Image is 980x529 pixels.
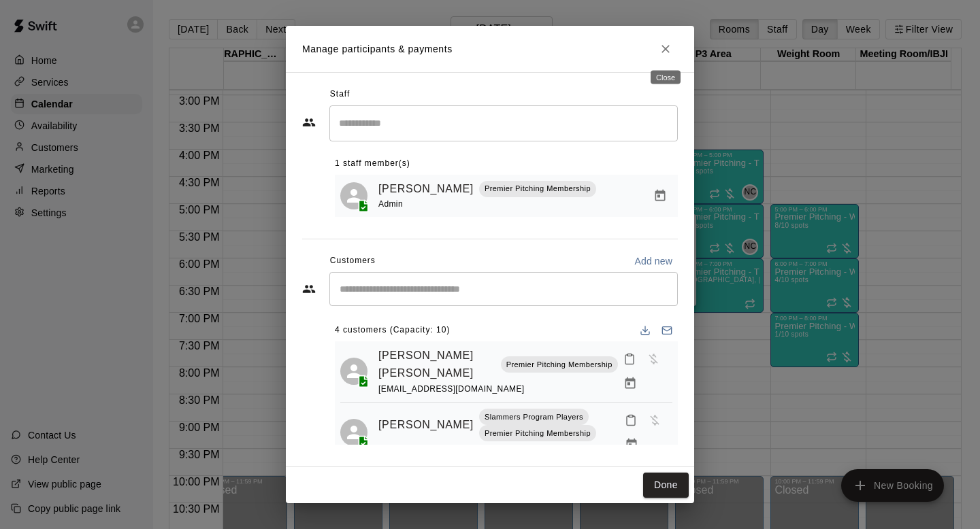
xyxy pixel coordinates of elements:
[340,419,367,446] div: Miles Matthews
[485,428,591,439] p: Premier Pitching Membership
[335,153,410,175] span: 1 staff member(s)
[330,250,376,272] span: Customers
[506,359,612,371] p: Premier Pitching Membership
[648,184,672,208] button: Manage bookings & payment
[378,416,474,434] a: [PERSON_NAME]
[619,432,644,457] button: Manage bookings & payment
[378,347,495,381] a: [PERSON_NAME] [PERSON_NAME]
[378,199,403,209] span: Admin
[619,409,642,432] button: Mark attendance
[653,37,678,61] button: Close
[329,272,678,306] div: Start typing to search customers...
[634,254,672,268] p: Add new
[302,42,453,56] p: Manage participants & payments
[629,250,678,272] button: Add new
[651,71,681,84] div: Close
[634,320,656,341] button: Download list
[378,384,525,394] span: [EMAIL_ADDRESS][DOMAIN_NAME]
[340,358,367,385] div: Jackson Gries
[302,116,316,129] svg: Staff
[335,320,450,341] span: 4 customers (Capacity: 10)
[618,371,642,396] button: Manage bookings & payment
[378,180,474,198] a: [PERSON_NAME]
[485,183,591,194] p: Premier Pitching Membership
[656,320,678,341] button: Email participants
[642,413,667,425] span: Has not paid
[330,84,350,105] span: Staff
[378,443,525,453] span: [EMAIL_ADDRESS][DOMAIN_NAME]
[485,411,583,423] p: Slammers Program Players
[643,473,689,498] button: Done
[340,182,367,209] div: Neal Cotts
[618,347,641,371] button: Mark attendance
[641,353,666,364] span: Has not paid
[302,282,316,296] svg: Customers
[329,105,678,141] div: Search staff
